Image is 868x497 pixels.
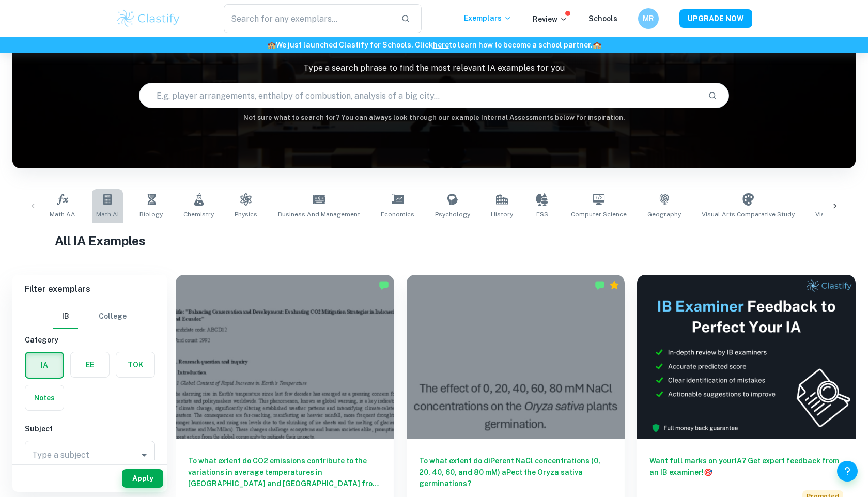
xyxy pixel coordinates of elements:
[96,210,119,219] span: Math AI
[679,9,752,28] button: UPGRADE NOW
[533,13,568,25] p: Review
[419,455,613,489] h6: To what extent do diPerent NaCl concentrations (0, 20, 40, 60, and 80 mM) aPect the Oryza sativa ...
[53,304,78,329] button: IB
[12,113,856,123] h6: Not sure what to search for? You can always look through our example Internal Assessments below f...
[649,455,843,478] h6: Want full marks on your IA ? Get expert feedback from an IB examiner!
[571,210,627,219] span: Computer Science
[116,8,181,29] img: Clastify logo
[12,275,167,304] h6: Filter exemplars
[71,352,109,377] button: EE
[637,275,856,439] img: Thumbnail
[25,334,155,346] h6: Category
[704,87,721,104] button: Search
[122,469,163,488] button: Apply
[224,4,393,33] input: Search for any exemplars...
[643,13,655,24] h6: MR
[25,385,64,410] button: Notes
[433,41,449,49] a: here
[491,210,513,219] span: History
[379,280,389,290] img: Marked
[435,210,470,219] span: Psychology
[464,12,512,24] p: Exemplars
[183,210,214,219] span: Chemistry
[267,41,276,49] span: 🏫
[55,231,814,250] h1: All IA Examples
[116,352,154,377] button: TOK
[609,280,619,290] div: Premium
[139,210,163,219] span: Biology
[702,210,795,219] span: Visual Arts Comparative Study
[99,304,127,329] button: College
[26,353,63,378] button: IA
[235,210,257,219] span: Physics
[536,210,548,219] span: ESS
[25,423,155,434] h6: Subject
[137,448,151,462] button: Open
[53,304,127,329] div: Filter type choice
[2,39,866,51] h6: We just launched Clastify for Schools. Click to learn how to become a school partner.
[139,81,700,110] input: E.g. player arrangements, enthalpy of combustion, analysis of a big city...
[381,210,414,219] span: Economics
[593,41,601,49] span: 🏫
[188,455,382,489] h6: To what extent do CO2 emissions contribute to the variations in average temperatures in [GEOGRAPH...
[50,210,75,219] span: Math AA
[588,14,617,23] a: Schools
[278,210,360,219] span: Business and Management
[638,8,659,29] button: MR
[12,62,856,74] p: Type a search phrase to find the most relevant IA examples for you
[647,210,681,219] span: Geography
[837,461,858,482] button: Help and Feedback
[595,280,605,290] img: Marked
[704,468,712,476] span: 🎯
